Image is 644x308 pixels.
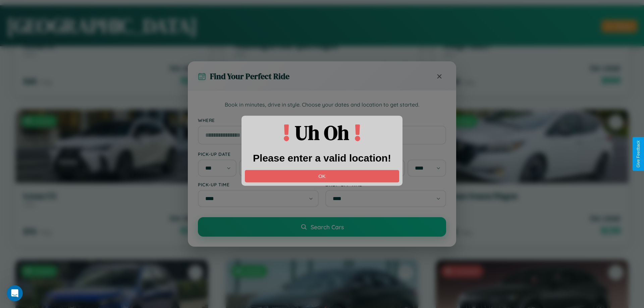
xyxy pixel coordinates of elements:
[198,101,446,109] p: Book in minutes, drive in style. Choose your dates and location to get started.
[198,151,319,157] label: Pick-up Date
[198,182,319,187] label: Pick-up Time
[198,117,446,123] label: Where
[210,71,289,82] h3: Find Your Perfect Ride
[325,151,446,157] label: Drop-off Date
[311,223,344,231] span: Search Cars
[325,182,446,187] label: Drop-off Time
